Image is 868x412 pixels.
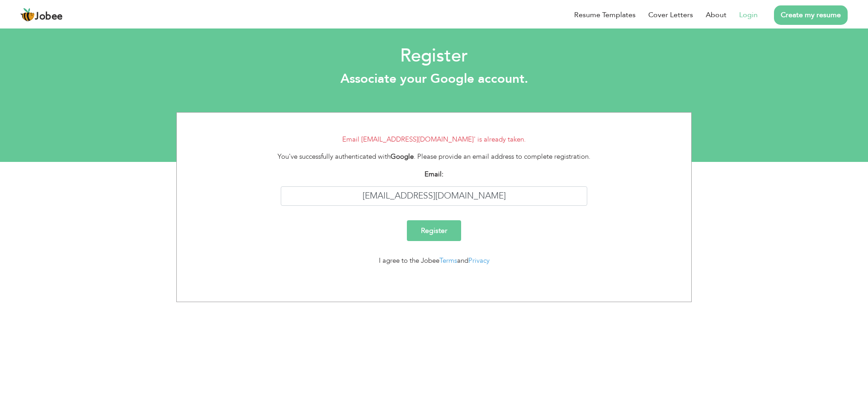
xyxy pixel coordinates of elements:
span: Jobee [35,12,63,22]
a: Privacy [468,256,490,265]
a: Jobee [20,8,63,22]
strong: Email: [425,170,443,179]
a: Resume Templates [574,9,636,20]
a: About [706,9,726,20]
a: Create my resume [774,5,848,25]
input: Register [407,220,461,241]
h2: Register [7,44,861,68]
div: You've successfully authenticated with . Please provide an email address to complete registration. [267,152,601,162]
input: Enter your email address [281,186,588,206]
a: Terms [439,256,457,265]
li: Email [EMAIL_ADDRESS][DOMAIN_NAME]' is already taken. [184,134,684,145]
img: jobee.io [20,8,35,22]
a: Cover Letters [648,9,693,20]
strong: Google [391,152,414,161]
a: Login [739,9,758,20]
div: I agree to the Jobee and [267,256,601,266]
h3: Associate your Google account. [7,71,861,87]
